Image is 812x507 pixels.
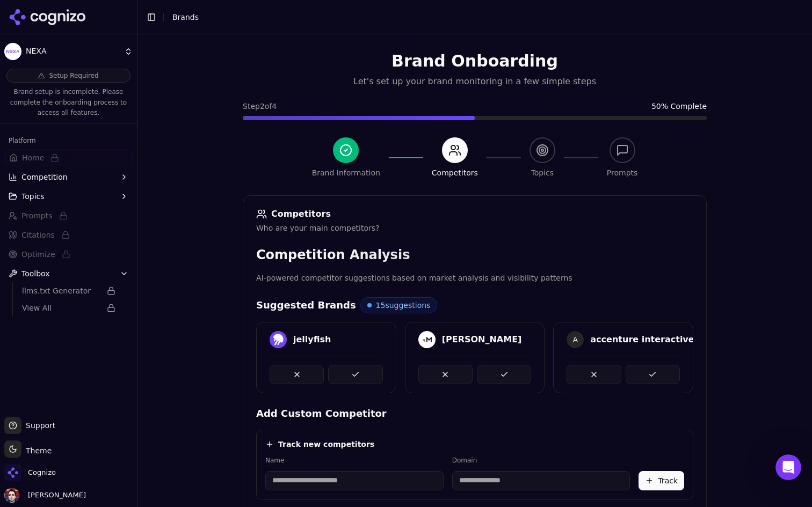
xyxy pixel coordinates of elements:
[21,113,193,131] p: How can we help?
[376,300,431,311] span: 15 suggestions
[312,167,380,178] div: Brand Information
[172,13,199,21] span: Brands
[567,331,584,348] span: A
[21,446,52,455] span: Theme
[243,75,707,88] p: Let's set up your brand monitoring in a few simple steps
[11,222,204,295] div: New in [GEOGRAPHIC_DATA]: More Models, Sentiment Scores, and Prompt Insights!August updates for C...
[243,101,277,112] span: Step 2 of 4
[143,362,180,369] span: Messages
[45,193,193,204] div: Status: All systems operational
[4,488,19,503] img: Deniz Ozcan
[4,464,21,481] img: Cognizo
[4,188,133,205] button: Topics
[293,333,331,346] div: jellyfish
[21,249,55,260] span: Optimize
[22,230,193,264] div: New in [GEOGRAPHIC_DATA]: More Models, Sentiment Scores, and Prompt Insights!
[21,210,53,221] span: Prompts
[6,87,130,119] p: Brand setup is incomplete. Please complete the onboarding process to access all features.
[270,331,287,348] img: jellyfish
[265,456,444,465] label: Name
[243,52,707,71] h1: Brand Onboarding
[418,331,436,348] img: merkle
[22,303,100,313] span: View All
[11,145,204,174] div: Send us a message
[4,132,133,149] div: Platform
[639,471,684,490] button: Track
[278,439,374,450] h4: Track new competitors
[185,17,204,36] div: Close
[607,167,638,178] div: Prompts
[4,265,133,282] button: Toolbox
[256,246,693,263] h3: Competition Analysis
[21,191,45,202] span: Topics
[775,454,801,480] iframe: Intercom live chat
[442,333,522,346] div: [PERSON_NAME]
[21,230,55,240] span: Citations
[49,71,98,80] span: Setup Required
[146,17,168,39] img: Profile image for Alp
[256,406,693,421] h4: Add Custom Competitor
[21,172,68,182] span: Competition
[256,209,693,219] div: Competitors
[28,468,56,477] span: Cognizo
[21,20,103,38] img: logo
[452,456,630,465] label: Domain
[172,12,199,23] nav: breadcrumb
[21,76,193,113] p: Hi [PERSON_NAME] 👋
[21,268,50,279] span: Toolbox
[651,101,707,112] span: 50 % Complete
[4,168,133,186] button: Competition
[22,285,100,296] span: llms.txt Generator
[531,167,554,178] div: Topics
[4,464,56,481] button: Open organization switcher
[26,47,120,56] span: NEXA
[22,154,179,165] div: Send us a message
[107,335,215,378] button: Messages
[4,488,86,503] button: Open user button
[256,298,356,313] h4: Suggested Brands
[24,490,86,500] span: [PERSON_NAME]
[22,265,164,285] span: August updates for Cognizo. Enabling sentiment, additional…
[21,420,55,431] span: Support
[256,272,693,284] p: AI-powered competitor suggestions based on market analysis and visibility patterns
[4,43,21,60] img: NEXA
[432,167,478,178] div: Competitors
[11,180,204,216] div: Status: All systems operational
[41,362,66,369] span: Home
[590,333,694,346] div: accenture interactive
[22,152,44,163] span: Home
[256,223,693,233] div: Who are your main competitors?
